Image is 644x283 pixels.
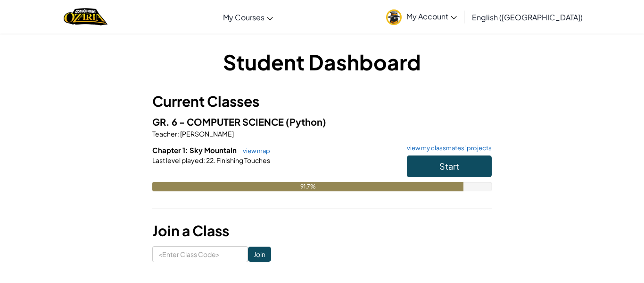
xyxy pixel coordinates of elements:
[248,247,271,262] input: Join
[286,116,326,128] span: (Python)
[223,12,264,22] span: My Courses
[64,7,107,26] img: Home
[152,246,248,262] input: <Enter Class Code>
[215,156,270,164] span: Finishing Touches
[179,129,234,138] span: [PERSON_NAME]
[407,155,492,177] button: Start
[152,129,177,138] span: Teacher
[152,116,286,128] span: GR. 6 - COMPUTER SCIENCE
[386,9,402,25] img: avatar
[406,11,457,21] span: My Account
[439,161,459,172] span: Start
[203,156,205,164] span: :
[152,156,203,164] span: Last level played
[467,4,587,30] a: English ([GEOGRAPHIC_DATA])
[64,7,107,26] a: Ozaria by CodeCombat logo
[152,220,492,241] h3: Join a Class
[152,47,492,77] h1: Student Dashboard
[402,145,492,151] a: view my classmates' projects
[152,146,238,154] span: Chapter 1: Sky Mountain
[177,129,179,138] span: :
[152,182,463,191] div: 91.7%
[152,91,492,112] h3: Current Classes
[381,2,462,32] a: My Account
[218,4,278,30] a: My Courses
[238,147,270,154] a: view map
[472,12,583,22] span: English ([GEOGRAPHIC_DATA])
[205,156,215,164] span: 22.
